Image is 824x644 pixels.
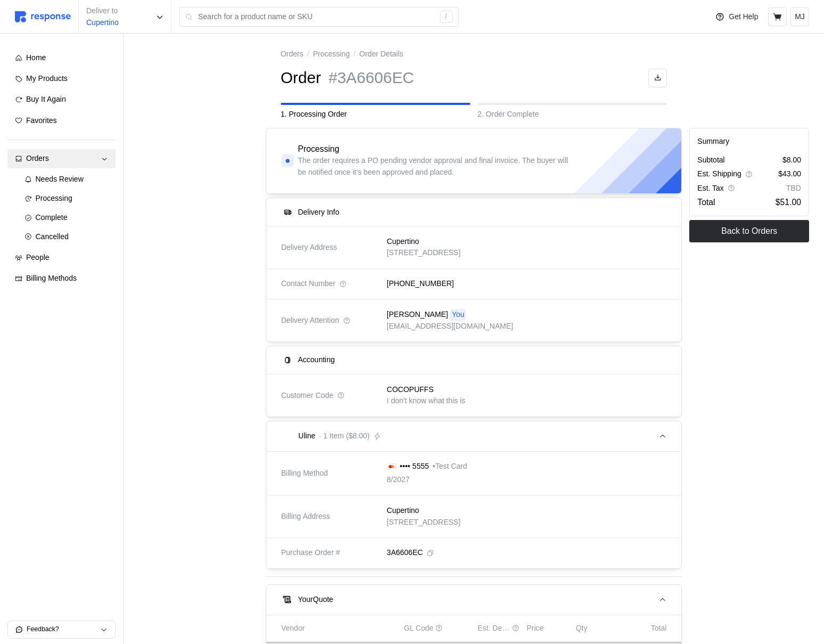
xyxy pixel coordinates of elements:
[387,474,410,486] p: 8/2027
[404,623,434,634] p: GL Code
[778,168,801,180] p: $43.00
[17,189,116,208] a: Processing
[7,149,116,168] a: Orders
[7,248,116,267] a: People
[298,143,339,156] h4: Processing
[387,395,465,407] p: I don't know what this is
[387,278,454,290] p: [PHONE_NUMBER]
[281,315,339,327] span: Delivery Attention
[17,208,116,227] a: Complete
[26,116,57,125] span: Favorites
[26,95,66,103] span: Buy It Again
[387,517,460,528] p: [STREET_ADDRESS]
[27,625,100,634] p: Feedback?
[26,253,50,262] span: People
[354,48,356,60] p: /
[452,309,464,321] p: You
[729,11,758,23] p: Get Help
[721,224,777,238] p: Back to Orders
[281,109,470,120] p: 1. Processing Order
[298,354,335,365] h5: Accounting
[313,48,349,60] a: Processing
[86,5,119,17] p: Deliver to
[298,155,570,178] p: The order requires a PO pending vendor approval and final invoice. The buyer will be notified onc...
[36,175,84,183] span: Needs Review
[387,505,419,517] p: Cupertino
[440,11,453,23] div: /
[307,48,309,60] p: /
[576,623,588,634] p: Qty
[360,48,403,60] p: Order Details
[433,461,467,472] p: • Test Card
[697,154,724,166] p: Subtotal
[281,390,333,402] span: Customer Code
[281,547,340,559] span: Purchase Order #
[697,195,715,209] p: Total
[7,269,116,288] a: Billing Methods
[298,594,333,605] h5: Your Quote
[478,623,510,634] p: Est. Delivery
[8,621,115,638] button: Feedback?
[298,430,315,442] p: Uline
[281,623,305,634] p: Vendor
[26,274,77,282] span: Billing Methods
[36,194,72,202] span: Processing
[527,623,544,634] p: Price
[26,74,68,83] span: My Products
[329,68,414,88] h1: #3A6606EC
[478,109,667,120] p: 2. Order Complete
[697,183,724,194] p: Est. Tax
[387,236,419,248] p: Cupertino
[697,136,801,147] h5: Summary
[697,168,741,180] p: Est. Shipping
[689,220,809,242] button: Back to Orders
[26,53,46,62] span: Home
[795,11,805,23] p: MJ
[319,430,370,442] p: · 1 Item ($8.00)
[7,111,116,131] a: Favorites
[266,585,682,615] button: YourQuote
[36,213,68,222] span: Complete
[281,242,337,254] span: Delivery Address
[86,17,119,29] p: Cupertino
[198,7,434,27] input: Search for a product name or SKU
[15,11,71,22] img: svg%3e
[7,48,116,68] a: Home
[651,623,667,634] p: Total
[7,90,116,109] a: Buy It Again
[281,278,336,290] span: Contact Number
[266,452,682,568] div: Uline· 1 Item ($8.00)
[782,154,801,166] p: $8.00
[298,207,339,218] h5: Delivery Info
[17,170,116,189] a: Needs Review
[7,69,116,88] a: My Products
[281,511,330,523] span: Billing Address
[400,461,429,472] p: •••• 5555
[387,309,448,321] p: [PERSON_NAME]
[17,227,116,247] a: Cancelled
[281,68,321,88] h1: Order
[387,247,460,259] p: [STREET_ADDRESS]
[776,195,801,209] p: $51.00
[790,7,809,26] button: MJ
[36,232,69,241] span: Cancelled
[709,7,764,27] button: Get Help
[26,153,97,165] div: Orders
[387,547,423,559] p: 3A6606EC
[281,468,328,479] span: Billing Method
[281,48,304,60] a: Orders
[387,384,434,396] p: COCOPUFFS
[387,321,513,332] p: [EMAIL_ADDRESS][DOMAIN_NAME]
[387,463,396,470] img: svg%3e
[786,183,801,194] p: TBD
[266,421,682,451] button: Uline· 1 Item ($8.00)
